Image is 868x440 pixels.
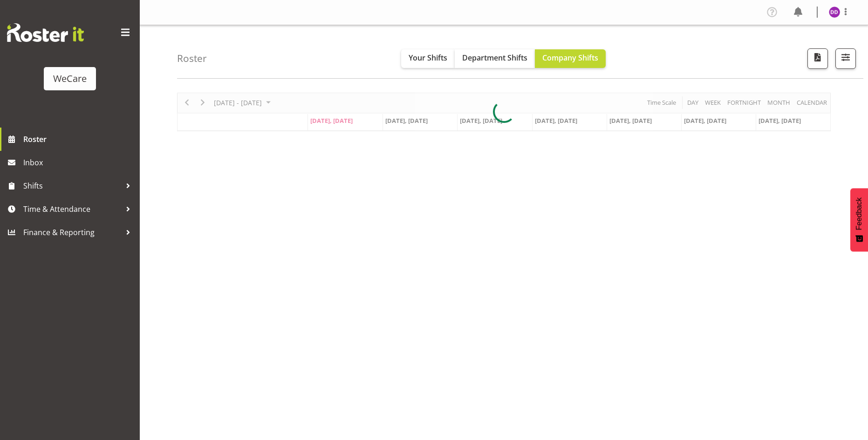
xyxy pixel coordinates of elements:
span: Shifts [23,179,121,193]
div: WeCare [53,72,87,86]
span: Department Shifts [462,53,527,63]
button: Department Shifts [455,49,535,68]
button: Filter Shifts [835,48,856,69]
button: Company Shifts [535,49,606,68]
span: Your Shifts [409,53,447,63]
img: demi-dumitrean10946.jpg [829,7,840,18]
span: Finance & Reporting [23,225,121,239]
button: Download a PDF of the roster according to the set date range. [807,48,828,69]
button: Feedback - Show survey [850,188,868,251]
span: Time & Attendance [23,202,121,216]
h4: Roster [177,53,207,64]
span: Feedback [855,197,863,230]
img: Rosterit website logo [7,23,84,42]
span: Company Shifts [542,53,598,63]
span: Inbox [23,156,135,169]
span: Roster [23,132,135,146]
button: Your Shifts [401,49,455,68]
